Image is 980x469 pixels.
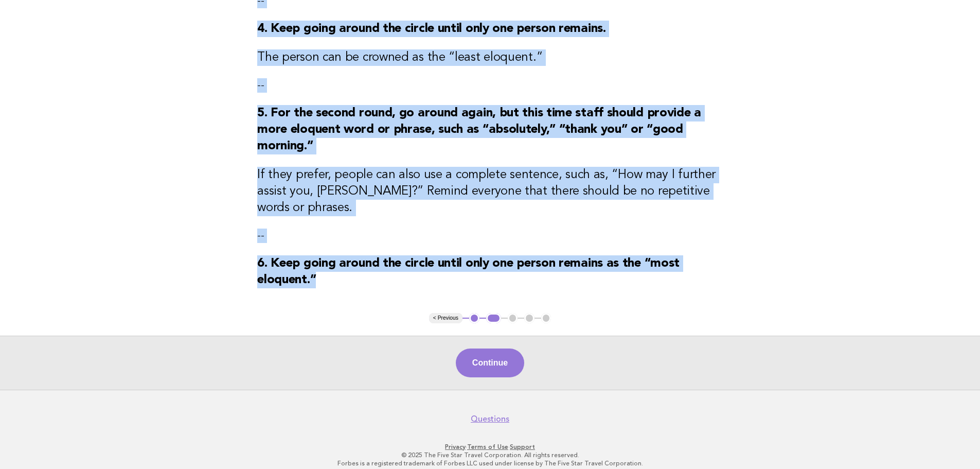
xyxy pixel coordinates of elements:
button: Continue [456,349,524,377]
strong: 5. For the second round, go around again, but this time staff should provide a more eloquent word... [257,107,701,152]
p: · · [175,443,805,451]
p: -- [257,78,723,93]
p: Forbes is a registered trademark of Forbes LLC used under license by The Five Star Travel Corpora... [175,459,805,467]
p: -- [257,229,723,243]
h3: The person can be crowned as the “least eloquent.” [257,49,723,66]
a: Privacy [445,443,466,450]
button: < Previous [429,313,462,323]
strong: 4. Keep going around the circle until only one person remains. [257,23,605,35]
strong: 6. Keep going around the circle until only one person remains as the “most eloquent.” [257,257,680,286]
button: 2 [486,313,501,323]
a: Terms of Use [467,443,508,450]
a: Questions [471,414,509,424]
button: 1 [469,313,479,323]
a: Support [510,443,535,450]
h3: If they prefer, people can also use a complete sentence, such as, “How may I further assist you, ... [257,167,723,216]
p: © 2025 The Five Star Travel Corporation. All rights reserved. [175,451,805,459]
